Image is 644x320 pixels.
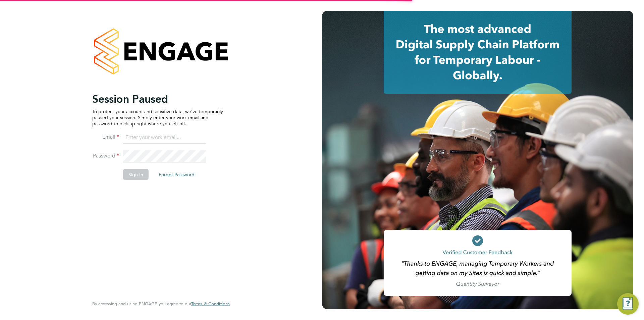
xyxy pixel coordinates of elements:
button: Forgot Password [153,169,200,180]
p: To protect your account and sensitive data, we've temporarily paused your session. Simply enter y... [92,108,223,127]
h2: Session Paused [92,92,223,105]
label: Password [92,152,119,159]
button: Engage Resource Center [617,293,639,315]
button: Sign In [123,169,149,180]
span: By accessing and using ENGAGE you agree to our [92,301,230,307]
span: Terms & Conditions [191,301,230,307]
label: Email [92,133,119,140]
a: Terms & Conditions [191,301,230,307]
input: Enter your work email... [123,132,206,144]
